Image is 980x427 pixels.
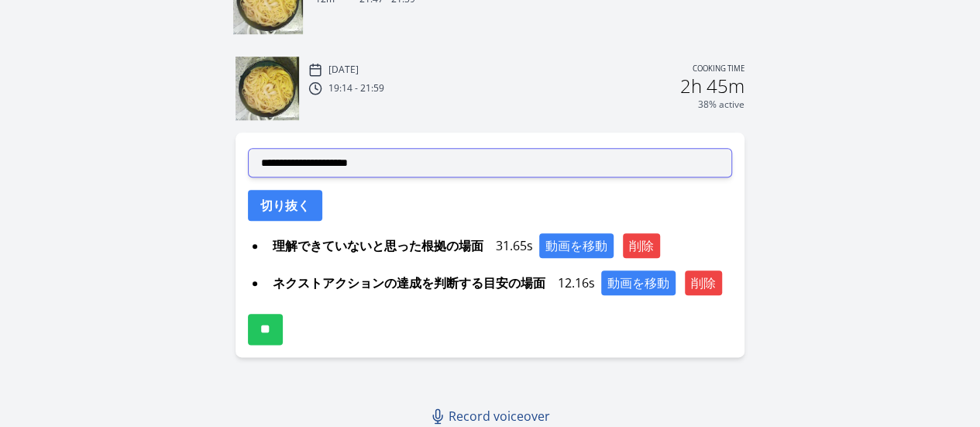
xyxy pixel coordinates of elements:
p: Cooking time [693,63,744,77]
p: [DATE] [328,64,359,76]
button: 削除 [623,233,660,258]
button: 切り抜く [248,190,322,221]
div: 12.16s [266,270,732,295]
button: 動画を移動 [539,233,614,258]
h2: 2h 45m [680,77,744,95]
span: Record voiceover [449,407,550,425]
span: 理解できていないと思った根拠の場面 [266,233,490,258]
button: 動画を移動 [601,270,676,295]
div: 31.65s [266,233,732,258]
p: 19:14 - 21:59 [328,82,384,95]
span: ネクストアクションの達成を判断する目安の場面 [266,270,552,295]
button: 削除 [685,270,722,295]
p: 38% active [698,98,744,111]
img: 250815124814_thumb.jpeg [236,57,299,120]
